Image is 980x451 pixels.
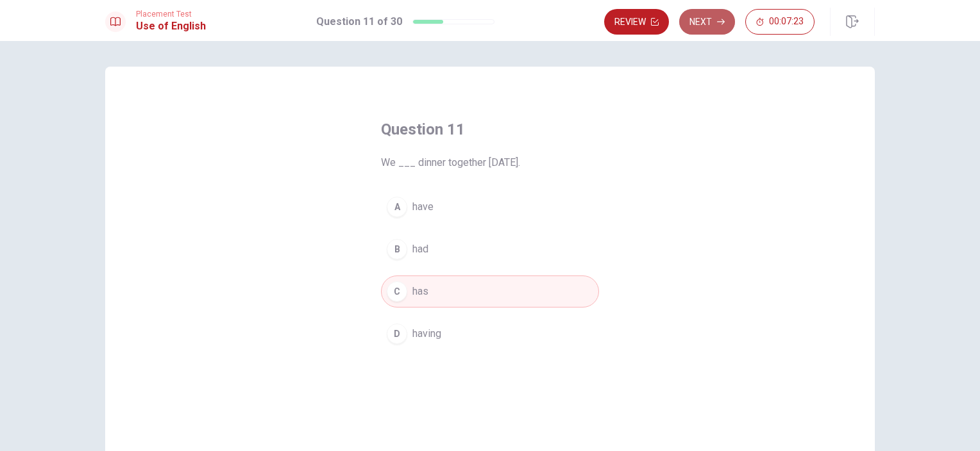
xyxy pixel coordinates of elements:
button: Chas [381,275,599,307]
h1: Question 11 of 30 [316,14,402,29]
div: B [387,239,407,259]
span: had [412,242,428,257]
span: has [412,284,428,299]
div: C [387,281,407,302]
button: Ahave [381,191,599,223]
button: 00:07:23 [745,9,815,35]
h4: Question 11 [381,119,599,140]
div: A [387,197,407,217]
span: have [412,199,434,215]
span: 00:07:23 [769,17,804,27]
button: Review [604,9,669,35]
h1: Use of English [136,19,206,34]
span: having [412,326,441,341]
span: We ___ dinner together [DATE]. [381,155,599,170]
div: D [387,324,407,344]
span: Placement Test [136,10,206,19]
button: Bhad [381,233,599,265]
button: Next [679,9,735,35]
button: Dhaving [381,318,599,350]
